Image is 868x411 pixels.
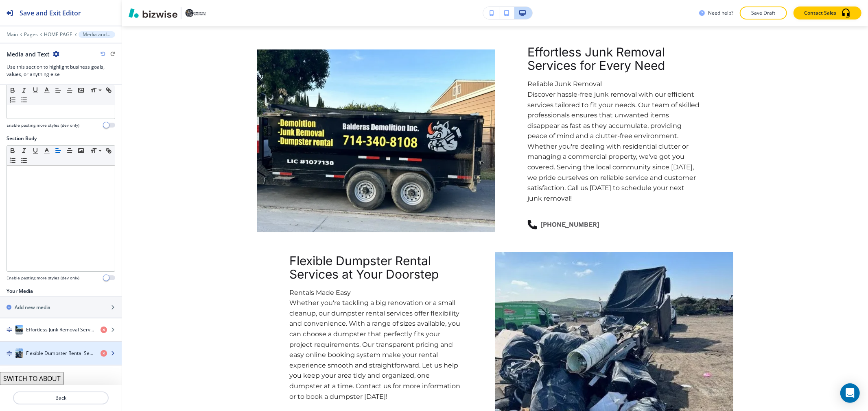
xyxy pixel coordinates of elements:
[26,326,94,333] h4: Effortless Junk Removal Services for Every Need
[185,9,207,17] img: Your Logo
[7,350,12,356] img: Drag
[7,50,50,58] h2: Media and Text
[7,135,37,142] h2: Section Body
[708,9,733,17] h3: Need help?
[7,275,79,281] h4: Enable pasting more styles (dev only)
[528,91,702,202] span: Discover hassle-free junk removal with our efficient services tailored to fit your needs. Our tea...
[7,122,79,128] h4: Enable pasting more styles (dev only)
[750,9,776,17] p: Save Draft
[257,50,495,232] img: <p>Effortless Junk Removal Services for Every Need</p>
[83,32,111,37] p: Media and Text
[840,383,860,403] div: Open Intercom Messenger
[7,288,33,295] h2: Your Media
[290,299,462,400] span: Whether you're tackling a big renovation or a small cleanup, our dumpster rental services offer f...
[44,32,72,37] button: HOME PAGE
[290,254,463,281] p: Flexible Dumpster Rental Services at Your Doorstep
[20,8,81,18] h2: Save and Exit Editor
[794,6,861,19] button: Contact Sales
[804,9,836,17] p: Contact Sales
[129,8,177,18] img: Bizwise Logo
[7,32,18,37] button: Main
[7,327,12,333] img: Drag
[15,304,50,311] h2: Add new media
[7,63,115,78] h3: Use this section to highlight business goals, values, or anything else
[79,31,115,38] button: Media and Text
[13,392,109,405] button: Back
[14,394,108,402] p: Back
[26,350,94,357] h4: Flexible Dumpster Rental Services at Your Doorstep
[528,80,602,88] span: Reliable Junk Removal
[740,6,787,19] button: Save Draft
[290,289,351,296] span: Rentals Made Easy
[528,45,701,72] p: Effortless Junk Removal Services for Every Need
[528,213,600,236] a: [PHONE_NUMBER]
[24,32,38,37] button: Pages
